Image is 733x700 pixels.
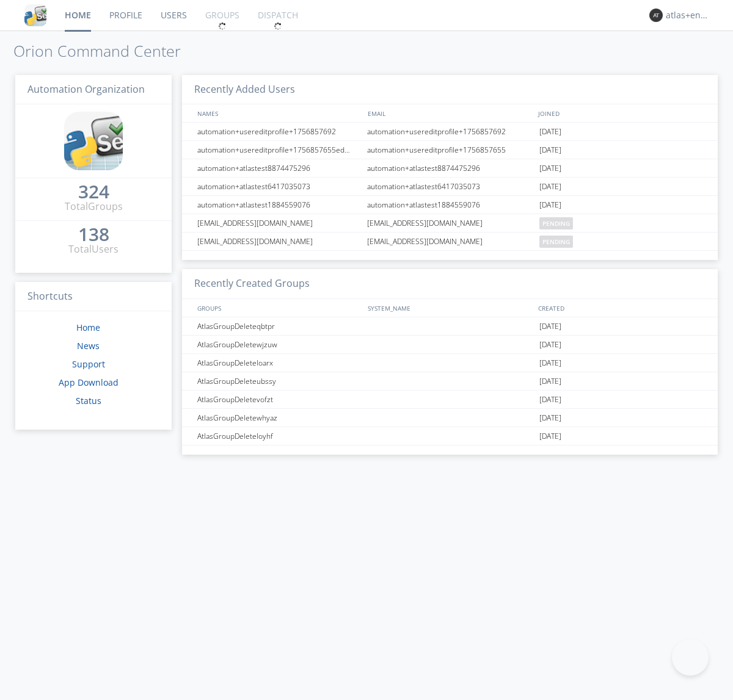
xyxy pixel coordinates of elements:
[15,282,172,312] h3: Shortcuts
[539,196,561,214] span: [DATE]
[77,340,100,352] a: News
[364,123,536,140] div: automation+usereditprofile+1756857692
[194,409,363,427] div: AtlasGroupDeletewhyaz
[364,141,536,159] div: automation+usereditprofile+1756857655
[182,409,718,427] a: AtlasGroupDeletewhyaz[DATE]
[539,391,561,409] span: [DATE]
[182,123,718,141] a: automation+usereditprofile+1756857692automation+usereditprofile+1756857692[DATE]
[182,336,718,354] a: AtlasGroupDeletewjzuw[DATE]
[194,214,363,232] div: [EMAIL_ADDRESS][DOMAIN_NAME]
[364,159,536,177] div: automation+atlastest8874475296
[274,22,282,31] img: spin.svg
[182,391,718,409] a: AtlasGroupDeletevofzt[DATE]
[78,228,109,240] div: 138
[365,104,535,122] div: EMAIL
[78,228,109,242] a: 138
[218,22,227,31] img: spin.svg
[194,178,363,195] div: automation+atlastest6417035073
[182,159,718,178] a: automation+atlastest8874475296automation+atlastest8874475296[DATE]
[194,427,363,445] div: AtlasGroupDeleteloyhf
[27,82,145,96] span: Automation Organization
[194,233,363,250] div: [EMAIL_ADDRESS][DOMAIN_NAME]
[539,217,573,229] span: pending
[182,214,718,233] a: [EMAIL_ADDRESS][DOMAIN_NAME][EMAIL_ADDRESS][DOMAIN_NAME]pending
[182,427,718,446] a: AtlasGroupDeleteloyhf[DATE]
[182,269,718,299] h3: Recently Created Groups
[194,159,363,177] div: automation+atlastest8874475296
[194,372,363,390] div: AtlasGroupDeleteubssy
[182,141,718,159] a: automation+usereditprofile+1756857655editedautomation+usereditprofile+1756857655automation+usered...
[194,336,363,353] div: AtlasGroupDeletewjzuw
[182,75,718,105] h3: Recently Added Users
[182,317,718,336] a: AtlasGroupDeleteqbtpr[DATE]
[539,427,561,446] span: [DATE]
[72,358,105,370] a: Support
[194,196,363,214] div: automation+atlastest1884559076
[78,186,109,200] a: 324
[539,178,561,196] span: [DATE]
[539,159,561,178] span: [DATE]
[194,104,362,122] div: NAMES
[182,372,718,391] a: AtlasGroupDeleteubssy[DATE]
[539,123,561,141] span: [DATE]
[59,377,119,388] a: App Download
[182,196,718,214] a: automation+atlastest1884559076automation+atlastest1884559076[DATE]
[535,299,706,317] div: CREATED
[194,299,362,317] div: GROUPS
[24,4,46,26] img: cddb5a64eb264b2086981ab96f4c1ba7
[649,9,663,22] img: 373638.png
[672,639,709,676] iframe: Toggle Customer Support
[539,354,561,372] span: [DATE]
[182,354,718,372] a: AtlasGroupDeleteloarx[DATE]
[539,372,561,391] span: [DATE]
[666,9,712,21] div: atlas+english0002
[76,322,100,333] a: Home
[194,141,363,159] div: automation+usereditprofile+1756857655editedautomation+usereditprofile+1756857655
[364,178,536,195] div: automation+atlastest6417035073
[539,236,573,248] span: pending
[535,104,706,122] div: JOINED
[65,200,123,214] div: Total Groups
[539,317,561,336] span: [DATE]
[539,336,561,354] span: [DATE]
[194,317,363,335] div: AtlasGroupDeleteqbtpr
[364,214,536,232] div: [EMAIL_ADDRESS][DOMAIN_NAME]
[78,186,109,198] div: 324
[364,196,536,214] div: automation+atlastest1884559076
[64,112,123,170] img: cddb5a64eb264b2086981ab96f4c1ba7
[194,391,363,408] div: AtlasGroupDeletevofzt
[68,242,119,256] div: Total Users
[182,178,718,196] a: automation+atlastest6417035073automation+atlastest6417035073[DATE]
[364,233,536,250] div: [EMAIL_ADDRESS][DOMAIN_NAME]
[76,395,101,406] a: Status
[539,409,561,427] span: [DATE]
[365,299,535,317] div: SYSTEM_NAME
[182,233,718,251] a: [EMAIL_ADDRESS][DOMAIN_NAME][EMAIL_ADDRESS][DOMAIN_NAME]pending
[194,123,363,140] div: automation+usereditprofile+1756857692
[539,141,561,159] span: [DATE]
[194,354,363,372] div: AtlasGroupDeleteloarx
